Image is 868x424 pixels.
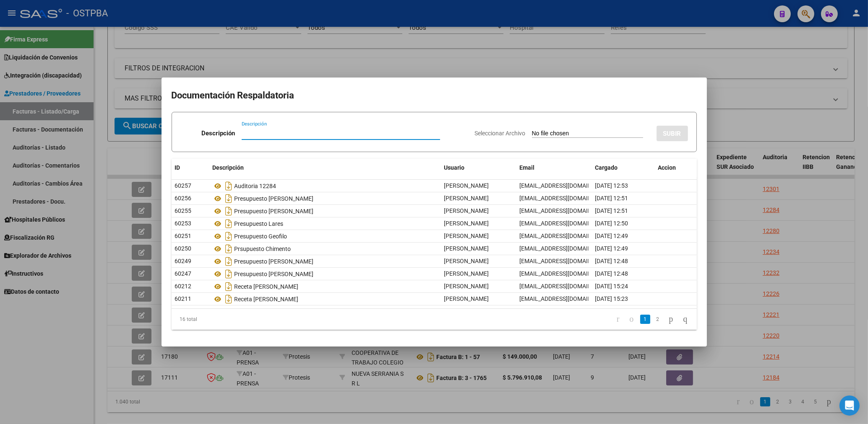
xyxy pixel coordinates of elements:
[595,195,628,202] span: [DATE] 12:51
[172,309,275,330] div: 16 total
[172,88,697,103] h2: Documentación Respaldatoria
[444,220,489,227] span: [PERSON_NAME]
[663,130,681,137] span: SUBIR
[595,182,628,189] span: [DATE] 12:53
[213,164,244,171] span: Descripción
[175,258,192,264] span: 60249
[175,295,192,302] span: 60211
[213,255,438,268] div: Presupuesto [PERSON_NAME]
[213,242,438,256] div: Prsupuesto Chimento
[444,283,489,290] span: [PERSON_NAME]
[175,195,192,202] span: 60256
[520,207,613,214] span: [EMAIL_ADDRESS][DOMAIN_NAME]
[175,245,192,252] span: 60250
[444,295,489,302] span: [PERSON_NAME]
[444,207,489,214] span: [PERSON_NAME]
[520,195,613,202] span: [EMAIL_ADDRESS][DOMAIN_NAME]
[640,315,650,324] a: 1
[658,164,676,171] span: Accion
[839,396,860,416] div: Open Intercom Messenger
[224,267,235,281] i: Descargar documento
[175,164,180,171] span: ID
[520,295,613,302] span: [EMAIL_ADDRESS][DOMAIN_NAME]
[520,283,613,290] span: [EMAIL_ADDRESS][DOMAIN_NAME]
[626,315,638,324] a: go to previous page
[657,126,688,141] button: SUBIR
[209,159,441,177] datatable-header-cell: Descripción
[665,315,677,324] a: go to next page
[213,292,438,306] div: Receta [PERSON_NAME]
[175,220,192,227] span: 60253
[595,245,628,252] span: [DATE] 12:49
[652,312,664,326] li: page 2
[175,283,192,290] span: 60212
[592,159,655,177] datatable-header-cell: Cargado
[520,245,613,252] span: [EMAIL_ADDRESS][DOMAIN_NAME]
[175,270,192,277] span: 60247
[224,242,235,256] i: Descargar documento
[595,258,628,264] span: [DATE] 12:48
[444,195,489,202] span: [PERSON_NAME]
[595,233,628,239] span: [DATE] 12:49
[520,164,535,171] span: Email
[213,230,438,243] div: Presupuesto Geofilo
[201,129,235,138] p: Descripción
[444,182,489,189] span: [PERSON_NAME]
[595,220,628,227] span: [DATE] 12:50
[213,267,438,281] div: Presupuesto [PERSON_NAME]
[224,230,235,243] i: Descargar documento
[595,283,628,290] span: [DATE] 15:24
[444,270,489,277] span: [PERSON_NAME]
[224,217,235,230] i: Descargar documento
[175,182,192,189] span: 60257
[175,207,192,214] span: 60255
[613,315,623,324] a: go to first page
[213,280,438,293] div: Receta [PERSON_NAME]
[224,204,235,218] i: Descargar documento
[224,255,235,268] i: Descargar documento
[516,159,592,177] datatable-header-cell: Email
[444,233,489,239] span: [PERSON_NAME]
[595,207,628,214] span: [DATE] 12:51
[224,179,235,193] i: Descargar documento
[520,220,613,227] span: [EMAIL_ADDRESS][DOMAIN_NAME]
[520,233,613,239] span: [EMAIL_ADDRESS][DOMAIN_NAME]
[595,295,628,302] span: [DATE] 15:23
[213,204,438,218] div: Presupuesto [PERSON_NAME]
[224,280,235,293] i: Descargar documento
[175,233,192,239] span: 60251
[172,159,209,177] datatable-header-cell: ID
[224,192,235,205] i: Descargar documento
[595,270,628,277] span: [DATE] 12:48
[520,270,613,277] span: [EMAIL_ADDRESS][DOMAIN_NAME]
[224,292,235,306] i: Descargar documento
[213,179,438,193] div: Auditoria 12284
[520,182,613,189] span: [EMAIL_ADDRESS][DOMAIN_NAME]
[441,159,516,177] datatable-header-cell: Usuario
[444,245,489,252] span: [PERSON_NAME]
[653,315,663,324] a: 2
[213,192,438,205] div: Presupuesto [PERSON_NAME]
[444,164,465,171] span: Usuario
[639,312,652,326] li: page 1
[680,315,691,324] a: go to last page
[444,258,489,264] span: [PERSON_NAME]
[213,217,438,230] div: Presupuesto Lares
[475,130,526,137] span: Seleccionar Archivo
[595,164,618,171] span: Cargado
[655,159,697,177] datatable-header-cell: Accion
[520,258,613,264] span: [EMAIL_ADDRESS][DOMAIN_NAME]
